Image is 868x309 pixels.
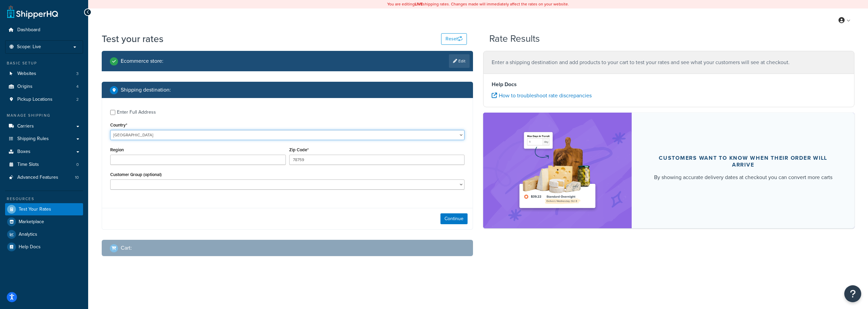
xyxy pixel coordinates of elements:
[844,285,861,302] button: Open Resource Center
[110,110,115,115] input: Enter Full Address
[492,58,846,67] p: Enter a shipping destination and add products to your cart to test your rates and see what your c...
[76,71,79,77] span: 3
[489,34,540,44] h2: Rate Results
[121,245,132,251] h2: Cart :
[5,67,83,80] a: Websites3
[117,108,156,117] div: Enter Full Address
[121,58,163,64] h2: Ecommerce store :
[5,158,83,171] a: Time Slots0
[17,84,33,90] span: Origins
[17,149,31,155] span: Boxes
[102,32,163,45] h1: Test your rates
[121,87,171,93] h2: Shipping destination :
[110,122,127,128] label: Country*
[19,232,37,237] span: Analytics
[5,216,83,228] a: Marketplace
[5,171,83,184] a: Advanced Features10
[5,67,83,80] li: Websites
[75,175,79,180] span: 10
[17,162,39,168] span: Time Slots
[17,44,41,50] span: Scope: Live
[5,120,83,133] a: Carriers
[492,92,592,99] a: How to troubleshoot rate discrepancies
[5,171,83,184] li: Advanced Features
[5,93,83,106] li: Pickup Locations
[5,146,83,158] a: Boxes
[110,172,162,177] label: Customer Group (optional)
[440,213,468,224] button: Continue
[5,80,83,93] a: Origins4
[441,33,467,45] button: Reset
[449,54,470,68] a: Edit
[17,97,53,102] span: Pickup Locations
[289,147,309,152] label: Zip Code*
[654,173,832,181] div: By showing accurate delivery dates at checkout you can convert more carts
[492,80,846,89] h4: Help Docs
[19,207,51,212] span: Test Your Rates
[19,219,44,225] span: Marketplace
[5,241,83,253] a: Help Docs
[515,123,600,218] img: feature-image-ddt-36eae7f7280da8017bfb280eaccd9c446f90b1fe08728e4019434db127062ab4.png
[17,136,49,142] span: Shipping Rules
[5,196,83,202] div: Resources
[17,27,40,33] span: Dashboard
[5,60,83,66] div: Basic Setup
[5,80,83,93] li: Origins
[5,203,83,215] a: Test Your Rates
[5,93,83,106] a: Pickup Locations2
[17,175,58,180] span: Advanced Features
[648,155,838,168] div: Customers want to know when their order will arrive
[76,84,79,90] span: 4
[76,162,79,168] span: 0
[5,133,83,145] a: Shipping Rules
[5,158,83,171] li: Time Slots
[110,147,124,152] label: Region
[17,71,36,77] span: Websites
[415,1,423,7] b: LIVE
[5,24,83,36] a: Dashboard
[5,228,83,240] a: Analytics
[17,123,34,129] span: Carriers
[19,244,41,250] span: Help Docs
[5,113,83,118] div: Manage Shipping
[76,97,79,102] span: 2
